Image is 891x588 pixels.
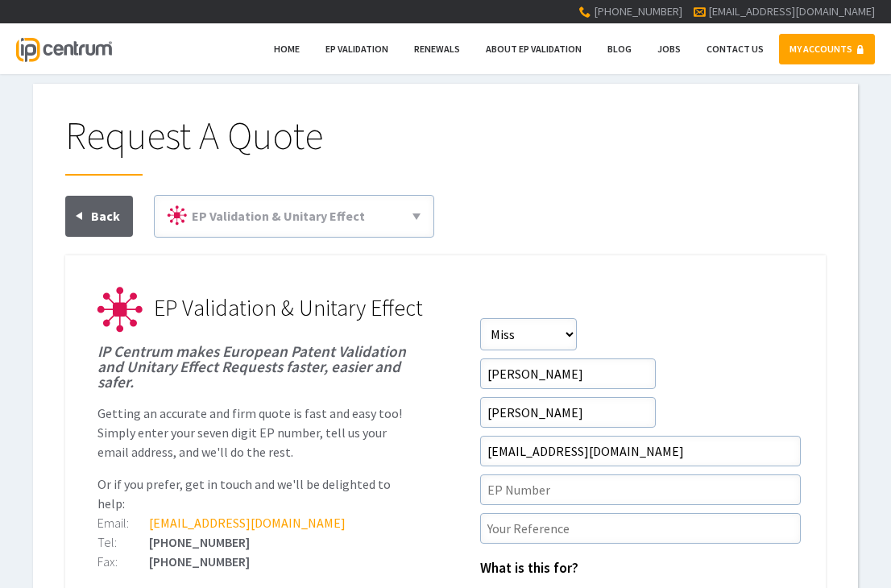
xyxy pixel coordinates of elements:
[263,34,310,64] a: Home
[274,43,300,55] span: Home
[480,436,801,466] input: Email
[597,34,642,64] a: Blog
[475,34,592,64] a: About EP Validation
[480,561,794,576] h1: What is this for?
[91,208,120,224] span: Back
[149,515,346,531] a: [EMAIL_ADDRESS][DOMAIN_NAME]
[480,358,656,389] input: First Name
[404,34,470,64] a: Renewals
[97,516,149,529] div: Email:
[97,474,411,513] p: Or if you prefer, get in touch and we'll be delighted to help:
[97,536,149,549] div: Tel:
[708,4,875,19] a: [EMAIL_ADDRESS][DOMAIN_NAME]
[707,43,764,55] span: Contact Us
[97,555,149,568] div: Fax:
[486,43,582,55] span: About EP Validation
[647,34,691,64] a: Jobs
[315,34,399,64] a: EP Validation
[696,34,774,64] a: Contact Us
[65,196,133,237] a: Back
[657,43,681,55] span: Jobs
[594,4,682,19] span: [PHONE_NUMBER]
[97,555,411,568] div: [PHONE_NUMBER]
[97,536,411,549] div: [PHONE_NUMBER]
[779,34,875,64] a: MY ACCOUNTS
[16,23,111,74] a: IP Centrum
[414,43,460,55] span: Renewals
[97,404,411,462] p: Getting an accurate and firm quote is fast and easy too! Simply enter your seven digit EP number,...
[480,397,656,428] input: Surname
[325,43,388,55] span: EP Validation
[480,474,801,505] input: EP Number
[161,202,427,230] a: EP Validation & Unitary Effect
[480,513,801,544] input: Your Reference
[97,344,411,391] h1: IP Centrum makes European Patent Validation and Unitary Effect Requests faster, easier and safer.
[154,293,423,322] span: EP Validation & Unitary Effect
[192,208,365,224] span: EP Validation & Unitary Effect
[607,43,632,55] span: Blog
[65,116,826,176] h1: Request A Quote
